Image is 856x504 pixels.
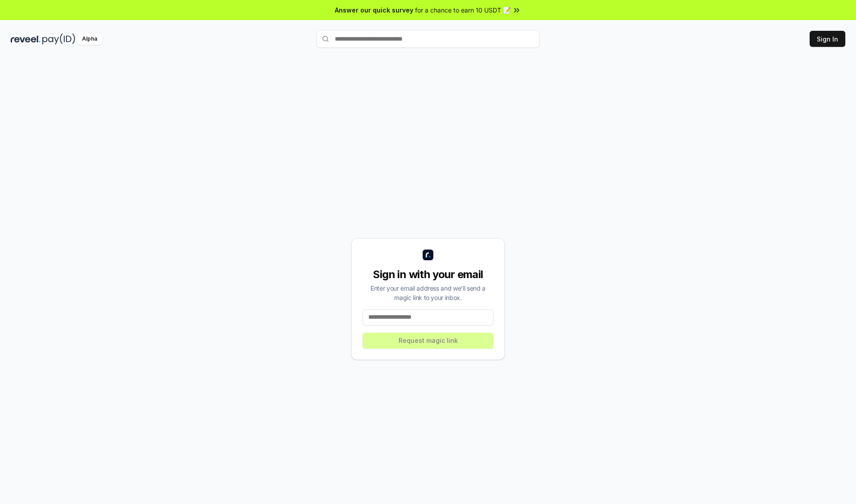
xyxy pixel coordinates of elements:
div: Sign in with your email [362,267,494,282]
span: Answer our quick survey [335,5,413,15]
img: logo_small [423,250,433,260]
div: Enter your email address and we’ll send a magic link to your inbox. [362,283,494,302]
button: Sign In [810,31,845,47]
div: Alpha [77,33,102,45]
span: for a chance to earn 10 USDT 📝 [415,5,510,15]
img: reveel_dark [11,33,41,45]
img: pay_id [42,33,75,45]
